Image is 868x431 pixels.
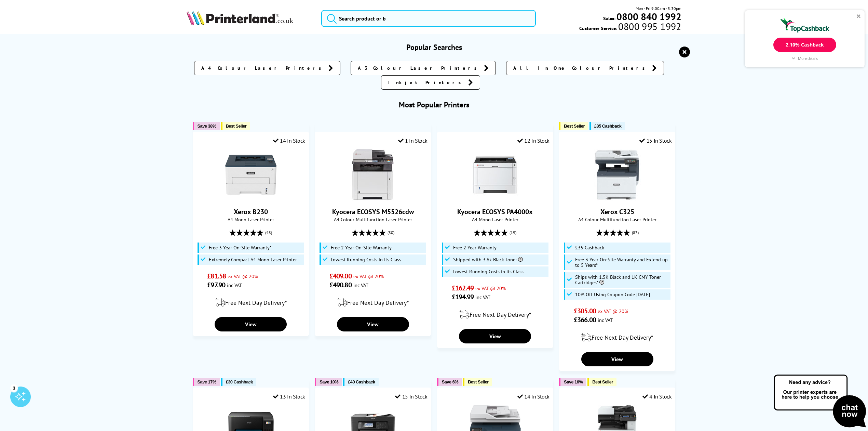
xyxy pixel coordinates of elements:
[475,285,506,291] span: ex VAT @ 20%
[579,23,681,31] span: Customer Service:
[441,216,550,223] span: A4 Mono Laser Printer
[563,328,672,347] div: modal_delivery
[388,79,465,86] span: Inkjet Printers
[468,379,489,384] span: Best Seller
[395,393,427,400] div: 15 In Stock
[265,226,272,239] span: (48)
[559,122,588,130] button: Best Seller
[351,61,496,75] a: A3 Colour Laser Printers
[603,15,615,22] span: Sales:
[193,378,220,386] button: Save 17%
[348,379,375,384] span: £40 Cashback
[575,274,669,285] span: Ships with 1.5K Black and 1K CMY Toner Cartridges*
[636,5,681,12] span: Mon - Fri 9:00am - 5:30pm
[453,245,497,250] span: Free 2 Year Warranty
[463,378,492,386] button: Best Seller
[234,207,268,216] a: Xerox B230
[563,216,672,223] span: A4 Colour Multifunction Laser Printer
[470,149,521,200] img: Kyocera ECOSYS PA4000x
[343,378,378,386] button: £40 Cashback
[353,282,368,288] span: inc VAT
[574,315,596,324] span: £366.00
[273,393,305,400] div: 13 In Stock
[196,293,305,312] div: modal_delivery
[196,216,305,223] span: A4 Mono Laser Printer
[187,42,681,52] h3: Popular Searches
[337,317,409,331] a: View
[772,374,868,430] img: Open Live Chat window
[201,65,325,71] span: A4 Colour Laser Printers
[221,378,256,386] button: £30 Cashback
[318,293,427,312] div: modal_delivery
[594,123,621,129] span: £35 Cashback
[575,292,650,297] span: 10% Off Using Coupon Code [DATE]
[564,123,585,129] span: Best Seller
[506,61,664,75] a: All In One Colour Printers
[215,317,287,331] a: View
[353,273,384,279] span: ex VAT @ 20%
[347,195,398,202] a: Kyocera ECOSYS M5526cdw
[615,13,681,20] a: 0800 840 1992
[226,379,253,384] span: £30 Cashback
[616,10,681,23] b: 0800 840 1992
[358,65,480,71] span: A3 Colour Laser Printers
[315,378,342,386] button: Save 10%
[187,10,313,27] a: Printerland Logo
[193,122,220,130] button: Save 38%
[332,207,414,216] a: Kyocera ECOSYS M5526cdw
[398,137,428,144] div: 1 In Stock
[347,149,398,200] img: Kyocera ECOSYS M5526cdw
[564,379,583,384] span: Save 16%
[475,294,490,300] span: inc VAT
[587,378,616,386] button: Best Seller
[226,123,247,129] span: Best Seller
[642,393,672,400] div: 4 In Stock
[575,257,669,268] span: Free 3 Year On-Site Warranty and Extend up to 5 Years*
[441,305,550,324] div: modal_delivery
[459,329,531,343] a: View
[639,137,672,144] div: 15 In Stock
[517,393,550,400] div: 14 In Stock
[452,292,474,301] span: £194.99
[194,61,340,75] a: A4 Colour Laser Printers
[600,207,634,216] a: Xerox C325
[331,257,401,262] span: Lowest Running Costs in its Class
[331,245,392,250] span: Free 2 Year On-Site Warranty
[453,257,523,262] span: Shipped with 3.6k Black Toner
[209,257,297,262] span: Extremely Compact A4 Mono Laser Printer
[592,149,643,200] img: Xerox C325
[320,379,338,384] span: Save 10%
[321,10,536,27] input: Search product or b
[225,149,276,200] img: Xerox B230
[227,282,242,288] span: inc VAT
[388,226,394,239] span: (80)
[598,308,628,314] span: ex VAT @ 20%
[207,280,225,289] span: £97.90
[452,284,474,292] span: £162.49
[574,306,596,315] span: £305.00
[581,352,653,366] a: View
[575,245,604,250] span: £35 Cashback
[381,75,480,90] a: Inkjet Printers
[10,384,18,392] div: 3
[198,379,216,384] span: Save 17%
[437,378,462,386] button: Save 6%
[470,195,521,202] a: Kyocera ECOSYS PA4000x
[225,195,276,202] a: Xerox B230
[273,137,305,144] div: 14 In Stock
[617,23,681,30] span: 0800 995 1992
[187,100,681,109] h3: Most Popular Printers
[510,226,516,239] span: (19)
[329,272,352,280] span: £409.00
[318,216,427,223] span: A4 Colour Multifunction Laser Printer
[513,65,649,71] span: All In One Colour Printers
[592,379,613,384] span: Best Seller
[221,122,250,130] button: Best Seller
[187,10,293,25] img: Printerland Logo
[209,245,271,250] span: Free 3 Year On-Site Warranty*
[453,269,524,274] span: Lowest Running Costs in its Class
[329,280,352,289] span: £490.80
[228,273,258,279] span: ex VAT @ 20%
[207,272,226,280] span: £81.58
[517,137,550,144] div: 12 In Stock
